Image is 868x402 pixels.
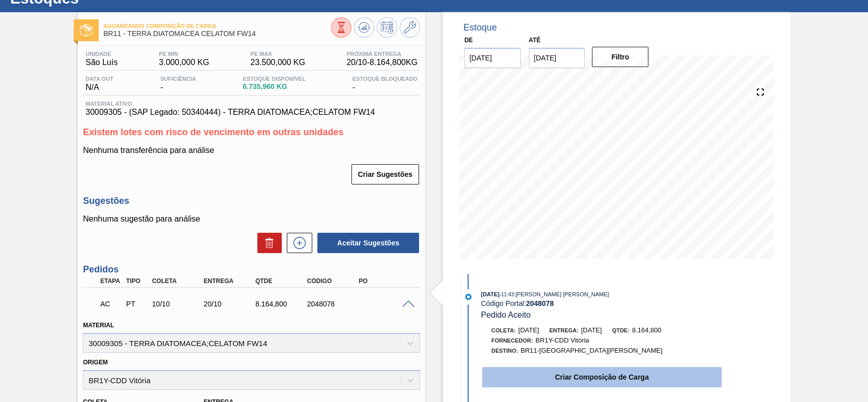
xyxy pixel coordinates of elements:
[526,299,554,307] strong: 2048078
[352,76,417,82] span: Estoque Bloqueado
[250,51,305,57] span: PE MAX
[549,327,578,333] span: Entrega:
[83,359,108,366] label: Origem
[80,24,93,37] img: Ícone
[124,277,150,285] div: Tipo
[252,233,282,253] div: Excluir Sugestões
[159,58,209,67] span: 3.000,000 KG
[491,337,533,344] span: Fornecedor:
[253,277,310,285] div: Qtde
[481,299,723,307] div: Código Portal:
[98,277,124,285] div: Etapa
[83,322,114,329] label: Material
[83,146,420,155] p: Nenhuma transferência para análise
[612,327,629,333] span: Qtde:
[491,348,518,354] span: Destino:
[243,83,305,90] span: 6.735,960 KG
[305,277,362,285] div: Código
[85,51,117,57] span: Unidade
[201,277,258,285] div: Entrega
[149,300,207,308] div: 10/10/2025
[535,336,589,344] span: BR1Y-CDD Vitória
[85,58,117,67] span: São Luís
[100,300,122,308] p: AC
[521,347,663,354] span: BR11-[GEOGRAPHIC_DATA][PERSON_NAME]
[85,108,417,117] span: 30009305 - (SAP Legado: 50340444) - TERRA DIATOMACEA;CELATOM FW14
[346,58,417,67] span: 20/10 - 8.164,800 KG
[481,311,531,319] span: Pedido Aceito
[529,48,585,68] input: dd/mm/yyyy
[160,76,196,82] span: Suficiência
[491,327,516,333] span: Coleta:
[400,17,420,38] button: Ir ao Master Data / Geral
[351,164,419,184] button: Criar Sugestões
[103,30,331,38] span: BR11 - TERRA DIATOMACEA CELATOM FW14
[592,47,648,67] button: Filtro
[350,76,420,92] div: -
[158,76,198,92] div: -
[632,326,662,334] span: 8.164,800
[482,367,722,387] button: Criar Composição de Carga
[83,264,420,275] h3: Pedidos
[159,51,209,57] span: PE MIN
[250,58,305,67] span: 23.500,000 KG
[518,326,539,334] span: [DATE]
[124,300,150,308] div: Pedido de Transferência
[499,292,514,297] span: - 11:43
[98,293,124,315] div: Aguardando Composição de Carga
[464,48,521,68] input: dd/mm/yyyy
[305,300,362,308] div: 2048078
[253,300,310,308] div: 8.164,800
[317,233,419,253] button: Aceitar Sugestões
[377,17,397,38] button: Programar Estoque
[346,51,417,57] span: Próxima Entrega
[529,37,541,44] label: Até
[464,37,473,44] label: De
[85,101,417,107] span: Material ativo
[83,196,420,206] h3: Sugestões
[352,163,420,185] div: Criar Sugestões
[481,291,499,297] span: [DATE]
[354,17,374,38] button: Atualizar Gráfico
[514,291,609,297] span: : [PERSON_NAME] [PERSON_NAME]
[83,214,420,224] p: Nenhuma sugestão para análise
[465,294,471,300] img: atual
[463,22,497,33] div: Estoque
[581,326,602,334] span: [DATE]
[312,232,420,254] div: Aceitar Sugestões
[83,76,116,92] div: N/A
[85,76,113,82] span: Data out
[356,277,413,285] div: PO
[331,17,351,38] button: Visão Geral dos Estoques
[282,233,312,253] div: Nova sugestão
[103,23,331,29] span: Aguardando Composição de Carga
[149,277,207,285] div: Coleta
[83,127,343,137] span: Existem lotes com risco de vencimento em outras unidades
[201,300,258,308] div: 20/10/2025
[243,76,305,82] span: Estoque Disponível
